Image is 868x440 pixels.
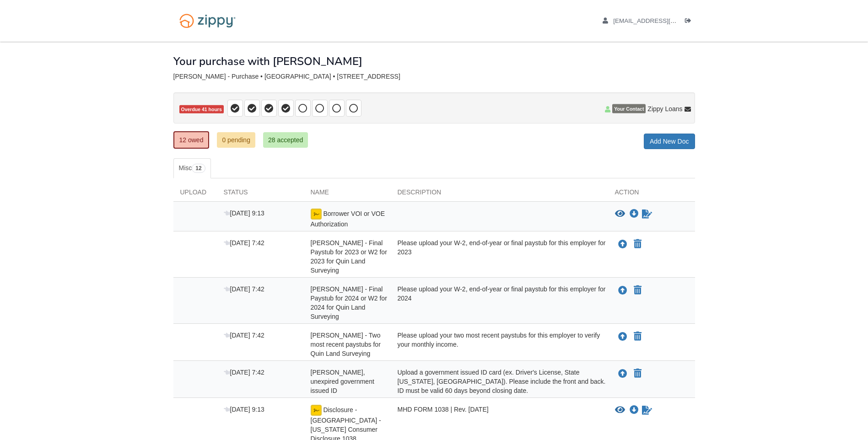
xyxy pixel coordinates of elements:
a: 28 accepted [263,132,308,148]
div: Name [304,188,391,201]
button: View Borrower VOI or VOE Authorization [615,209,625,219]
span: [DATE] 7:42 [224,285,264,293]
div: Status [217,188,304,201]
button: Declare Brently Lucas - Valid, unexpired government issued ID not applicable [633,368,642,379]
div: Upload a government issued ID card (ex. Driver's License, State [US_STATE], [GEOGRAPHIC_DATA]). P... [391,368,608,395]
a: edit profile [603,17,718,27]
div: Please upload your W-2, end-of-year or final paystub for this employer for 2024 [391,284,608,321]
span: [DATE] 7:42 [224,369,264,376]
a: Sign Form [641,405,653,416]
img: Ready for you to esign [311,209,322,220]
a: Add New Doc [644,134,695,149]
span: [DATE] 7:42 [224,239,264,247]
button: Upload Brently Lucas - Two most recent paystubs for Quin Land Surveying [617,331,628,343]
a: Log out [685,17,695,27]
span: Borrower VOI or VOE Authorization [311,210,385,228]
span: [PERSON_NAME] - Final Paystub for 2024 or W2 for 2024 for Quin Land Surveying [311,285,387,320]
button: View Disclosure - TX - Texas Consumer Disclosure 1038 [615,406,625,415]
span: [DATE] 9:13 [224,209,264,217]
button: Upload Brently Lucas - Final Paystub for 2023 or W2 for 2023 for Quin Land Surveying [617,238,628,250]
span: Overdue 41 hours [179,105,224,114]
span: 12 [192,164,205,173]
span: [PERSON_NAME], unexpired government issued ID [311,369,374,394]
button: Declare Brently Lucas - Two most recent paystubs for Quin Land Surveying not applicable [633,331,642,342]
span: Zippy Loans [647,104,682,113]
span: [PERSON_NAME] - Final Paystub for 2023 or W2 for 2023 for Quin Land Surveying [311,239,387,274]
span: [DATE] 7:42 [224,332,264,339]
a: Download Disclosure - TX - Texas Consumer Disclosure 1038 [630,407,639,414]
img: Ready for you to esign [311,405,322,416]
h1: Your purchase with [PERSON_NAME] [173,55,362,67]
div: Upload [173,188,217,201]
div: [PERSON_NAME] - Purchase • [GEOGRAPHIC_DATA] • [STREET_ADDRESS] [173,73,695,80]
div: Action [608,188,695,201]
a: Download Borrower VOI or VOE Authorization [630,210,639,218]
button: Upload Brently Lucas - Final Paystub for 2024 or W2 for 2024 for Quin Land Surveying [617,284,628,296]
div: Please upload your two most recent paystubs for this employer to verify your monthly income. [391,331,608,358]
img: Logo [173,9,242,32]
span: [DATE] 9:13 [224,406,264,413]
span: sharlabriannelucas@gmail.com [613,17,718,24]
a: 12 owed [173,131,210,149]
div: Description [391,188,608,201]
div: Please upload your W-2, end-of-year or final paystub for this employer for 2023 [391,238,608,275]
button: Declare Brently Lucas - Final Paystub for 2023 or W2 for 2023 for Quin Land Surveying not applicable [633,239,642,250]
span: Your Contact [612,104,646,113]
a: Misc [173,158,211,178]
button: Declare Brently Lucas - Final Paystub for 2024 or W2 for 2024 for Quin Land Surveying not applicable [633,285,642,296]
span: [PERSON_NAME] - Two most recent paystubs for Quin Land Surveying [311,332,381,357]
a: 0 pending [217,132,255,148]
button: Upload Brently Lucas - Valid, unexpired government issued ID [617,368,628,380]
a: Sign Form [641,209,653,220]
